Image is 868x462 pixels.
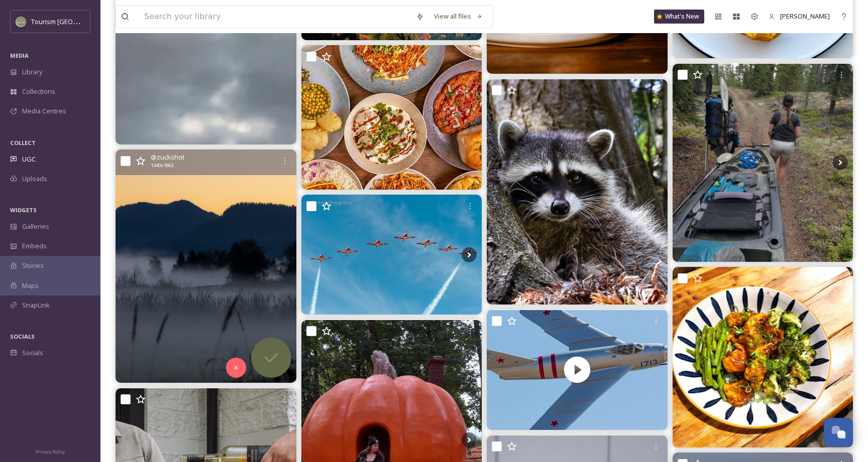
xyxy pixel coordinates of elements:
[673,267,853,447] img: Remember the garlic I fermented in honey a few weeks back? Well last night I used it to make this...
[36,448,65,455] span: Privacy Policy
[22,106,66,116] span: Media Centres
[139,6,411,28] input: Search your library
[16,17,26,27] img: Abbotsford_Snapsea.png
[10,52,29,59] span: MEDIA
[31,17,121,26] span: Tourism [GEOGRAPHIC_DATA]
[36,445,65,457] a: Privacy Policy
[22,67,42,77] span: Library
[22,281,39,290] span: Maps
[487,310,668,430] img: thumbnail
[10,139,36,146] span: COLLECT
[764,7,835,26] a: [PERSON_NAME]
[301,195,482,315] img: Continuing the Snowbirds’ performance at the 2025 abbyairshow — the team moves through a stunning...
[22,87,55,96] span: Collections
[22,222,49,231] span: Galleries
[10,206,37,214] span: WIDGETS
[151,152,184,162] span: @ zuckshot
[673,64,853,262] img: Summer 2025 included a long overdue road trip to BC, our annual summer visit to the Yukon, a bit ...
[487,310,668,430] video: Mig 17 in all its glory at the Abbotsford Airshow in August. #mig17 #migafterburner #afterburner ...
[10,333,35,340] span: SOCIALS
[301,45,482,190] img: Enjoy a wide variety of Indian veg and non-veg appetizers inspired by different parts of India. F...
[22,155,36,164] span: UGC
[429,7,488,26] a: View all files
[22,348,43,358] span: Socials
[22,261,44,270] span: Stories
[780,12,830,21] span: [PERSON_NAME]
[22,174,47,184] span: Uploads
[151,162,173,169] span: 1440 x 1863
[22,241,47,251] span: Embeds
[116,149,296,383] img: Foggy morning at Willband Park. I waited a solid 20 minutes for someone to walk across this bridg...
[22,300,50,310] span: SnapLink
[654,10,704,24] a: What's New
[487,79,668,304] img: I missed International Raccoon Appreciation Day on Oct 1. My apologies for the lack of appreciati...
[824,418,853,447] button: Open Chat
